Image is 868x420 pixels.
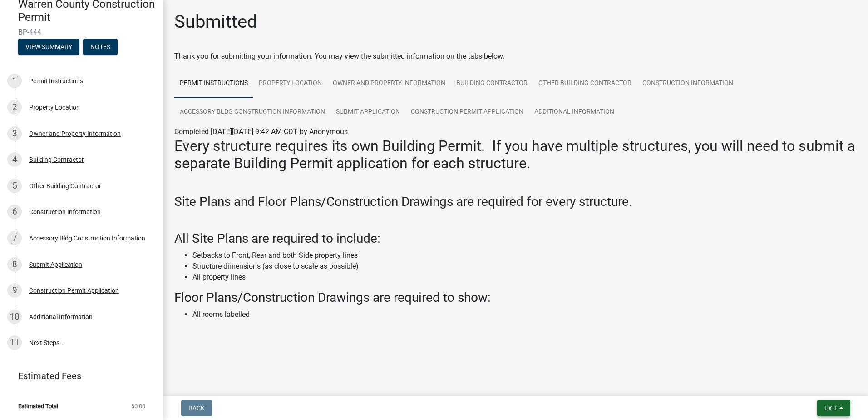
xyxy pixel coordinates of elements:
[174,11,257,33] h1: Submitted
[29,156,84,163] div: Building Contractor
[7,310,22,324] div: 10
[188,405,205,412] span: Back
[529,98,620,127] a: Additional Information
[174,69,253,98] a: Permit Instructions
[174,51,857,62] div: Thank you for submitting your information. You may view the submitted information on the tabs below.
[7,179,22,193] div: 5
[83,39,118,55] button: Notes
[29,78,83,84] div: Permit Instructions
[824,405,838,412] span: Exit
[18,403,58,409] span: Estimated Total
[253,69,327,98] a: Property Location
[405,98,529,127] a: Construction Permit Application
[29,261,82,268] div: Submit Application
[192,272,857,283] li: All property lines
[18,39,79,55] button: View Summary
[7,367,149,385] a: Estimated Fees
[174,194,857,210] h3: Site Plans and Floor Plans/Construction Drawings are required for every structure.
[192,261,857,272] li: Structure dimensions (as close to scale as possible)
[7,152,22,167] div: 4
[83,44,118,51] wm-modal-confirm: Notes
[29,104,80,110] div: Property Location
[7,335,22,350] div: 11
[192,250,857,261] li: Setbacks to Front, Rear and both Side property lines
[29,183,101,189] div: Other Building Contractor
[174,127,348,136] span: Completed [DATE][DATE] 9:42 AM CDT by Anonymous
[192,309,857,320] li: All rooms labelled
[174,137,857,172] h2: Every structure requires its own Building Permit. If you have multiple structures, you will need ...
[131,403,145,409] span: $0.00
[7,283,22,298] div: 9
[451,69,533,98] a: Building Contractor
[330,98,405,127] a: Submit Application
[7,126,22,141] div: 3
[29,209,101,215] div: Construction Information
[7,100,22,115] div: 2
[174,290,857,305] h3: Floor Plans/Construction Drawings are required to show:
[637,69,739,98] a: Construction Information
[29,235,145,241] div: Accessory Bldg Construction Information
[29,130,121,137] div: Owner and Property Information
[18,28,145,36] span: BP-444
[18,44,79,51] wm-modal-confirm: Summary
[7,231,22,245] div: 7
[174,231,857,246] h3: All Site Plans are required to include:
[7,205,22,219] div: 6
[7,257,22,272] div: 8
[174,98,330,127] a: Accessory Bldg Construction Information
[29,314,93,320] div: Additional Information
[533,69,637,98] a: Other Building Contractor
[181,400,212,416] button: Back
[327,69,451,98] a: Owner and Property Information
[29,287,119,294] div: Construction Permit Application
[817,400,850,416] button: Exit
[7,74,22,88] div: 1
